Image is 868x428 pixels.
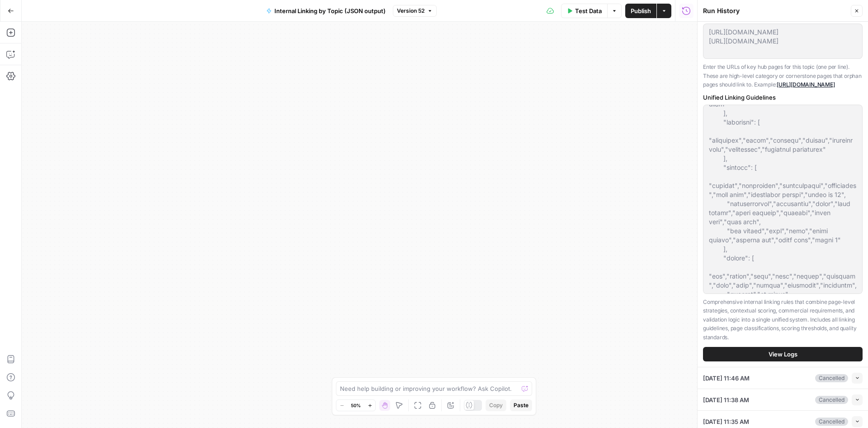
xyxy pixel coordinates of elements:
[709,28,857,46] textarea: [URL][DOMAIN_NAME] [URL][DOMAIN_NAME]
[486,399,506,411] button: Copy
[274,6,386,15] span: Internal Linking by Topic (JSON output)
[397,7,425,15] span: Version 52
[261,4,391,18] button: Internal Linking by Topic (JSON output)
[575,6,602,15] span: Test Data
[625,4,656,18] button: Publish
[703,417,749,426] span: [DATE] 11:35 AM
[777,81,835,88] a: [URL][DOMAIN_NAME]
[631,6,651,15] span: Publish
[703,93,863,102] label: Unified Linking Guidelines
[815,374,848,382] div: Cancelled
[561,4,607,18] button: Test Data
[703,347,863,361] button: View Logs
[703,298,863,342] p: Comprehensive internal linking rules that combine page-level strategies, contextual scoring, comm...
[703,374,750,383] span: [DATE] 11:46 AM
[514,401,528,409] span: Paste
[703,63,863,89] p: Enter the URLs of key hub pages for this topic (one per line). These are high-level category or c...
[351,402,361,409] span: 50%
[815,418,848,426] div: Cancelled
[769,350,797,359] span: View Logs
[510,399,532,411] button: Paste
[703,395,749,404] span: [DATE] 11:38 AM
[815,396,848,404] div: Cancelled
[393,5,437,17] button: Version 52
[489,401,503,409] span: Copy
